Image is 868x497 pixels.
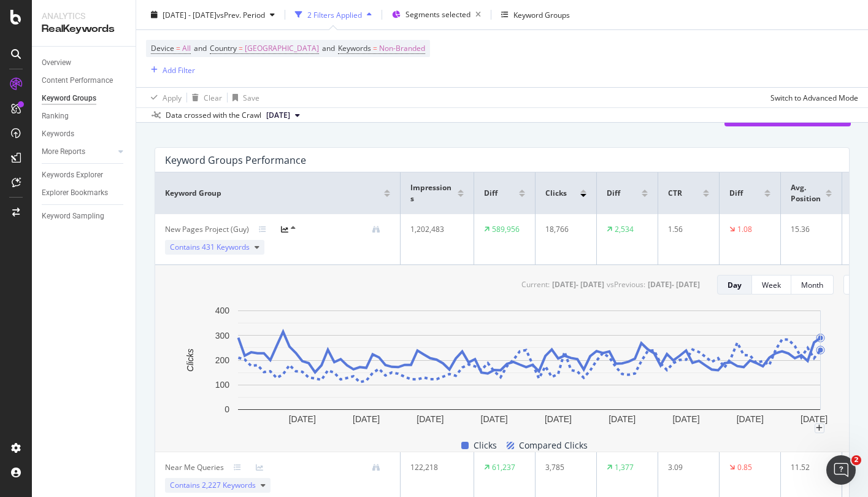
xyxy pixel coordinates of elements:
[615,462,634,473] div: 1,377
[801,414,828,424] text: [DATE]
[668,188,682,199] span: CTR
[410,462,458,473] div: 122,218
[410,224,458,235] div: 1,202,483
[826,455,856,485] iframe: Intercom live chat
[545,188,567,199] span: Clicks
[215,355,230,365] text: 200
[607,188,620,199] span: Diff
[42,92,96,105] div: Keyword Groups
[474,438,497,453] span: Clicks
[165,188,221,199] span: Keyword Group
[239,43,243,53] span: =
[163,9,217,20] span: [DATE] - [DATE]
[762,280,781,290] div: Week
[737,414,764,424] text: [DATE]
[42,145,115,158] a: More Reports
[166,110,261,121] div: Data crossed with the Crawl
[492,224,520,235] div: 589,956
[668,224,705,235] div: 1.56
[204,92,222,102] div: Clear
[737,224,752,235] div: 1.08
[791,275,834,295] button: Month
[243,92,259,102] div: Save
[791,462,828,473] div: 11.52
[187,88,222,107] button: Clear
[717,275,752,295] button: Day
[545,224,582,235] div: 18,766
[42,187,127,199] a: Explorer Bookmarks
[170,480,256,491] span: Contains
[42,74,113,87] div: Content Performance
[379,40,425,57] span: Non-Branded
[225,405,229,415] text: 0
[163,64,195,75] div: Add Filter
[353,414,380,424] text: [DATE]
[266,110,290,121] span: 2025 Aug. 31st
[519,438,588,453] span: Compared Clicks
[42,210,104,223] div: Keyword Sampling
[165,154,306,166] div: Keyword Groups Performance
[42,145,85,158] div: More Reports
[552,279,604,290] div: [DATE] - [DATE]
[766,88,858,107] button: Switch to Advanced Mode
[387,5,486,25] button: Segments selected
[215,380,230,390] text: 100
[42,110,127,123] a: Ranking
[245,40,319,57] span: [GEOGRAPHIC_DATA]
[42,10,126,22] div: Analytics
[373,43,377,53] span: =
[182,40,191,57] span: All
[615,224,634,235] div: 2,534
[215,331,230,341] text: 300
[484,188,497,199] span: Diff
[146,88,182,107] button: Apply
[545,462,582,473] div: 3,785
[146,63,195,77] button: Add Filter
[42,128,127,141] a: Keywords
[202,480,256,490] span: 2,227 Keywords
[307,9,362,20] div: 2 Filters Applied
[322,43,335,53] span: and
[609,414,636,424] text: [DATE]
[648,279,700,290] div: [DATE] - [DATE]
[513,9,570,20] div: Keyword Groups
[737,462,752,473] div: 0.85
[729,188,743,199] span: Diff
[42,56,127,69] a: Overview
[521,279,550,290] div: Current:
[290,5,377,25] button: 2 Filters Applied
[202,242,250,252] span: 431 Keywords
[801,280,823,290] div: Month
[791,224,828,235] div: 15.36
[210,43,237,53] span: Country
[42,74,127,87] a: Content Performance
[151,43,174,53] span: Device
[496,5,575,25] button: Keyword Groups
[481,414,508,424] text: [DATE]
[165,224,249,235] div: New Pages Project (Guy)
[492,462,515,473] div: 61,237
[261,108,305,123] button: [DATE]
[289,414,316,424] text: [DATE]
[410,182,455,204] span: Impressions
[770,92,858,102] div: Switch to Advanced Mode
[42,56,71,69] div: Overview
[42,169,127,182] a: Keywords Explorer
[42,22,126,36] div: RealKeywords
[672,414,699,424] text: [DATE]
[42,110,69,123] div: Ranking
[165,462,224,473] div: Near Me Queries
[752,275,791,295] button: Week
[42,210,127,223] a: Keyword Sampling
[405,9,470,20] span: Segments selected
[815,423,824,433] div: plus
[545,414,572,424] text: [DATE]
[417,414,444,424] text: [DATE]
[176,43,180,53] span: =
[338,43,371,53] span: Keywords
[217,9,265,20] span: vs Prev. Period
[42,128,74,141] div: Keywords
[146,5,280,25] button: [DATE] - [DATE]vsPrev. Period
[215,306,230,316] text: 400
[607,279,645,290] div: vs Previous :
